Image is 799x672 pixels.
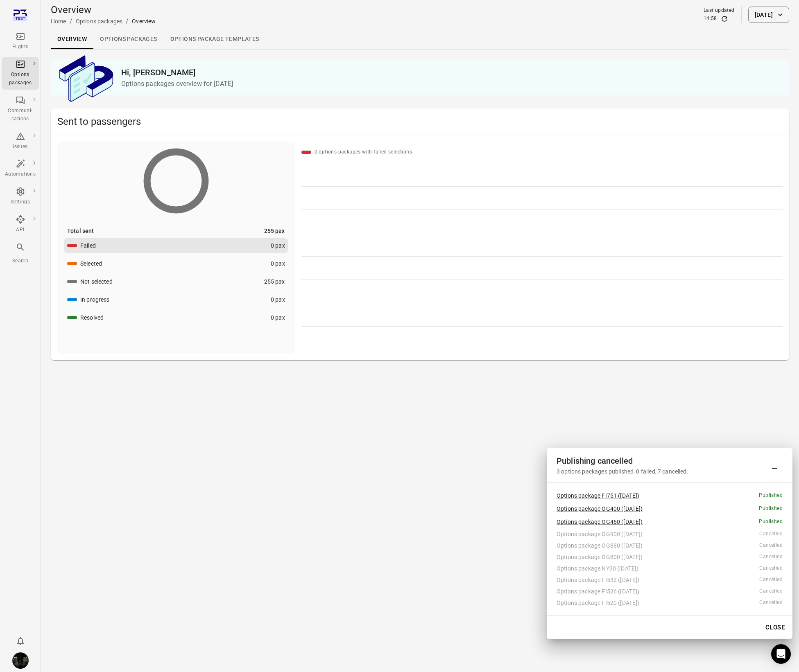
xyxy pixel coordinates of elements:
a: Options package OG400 ([DATE]) [557,505,643,512]
button: Notifications [12,633,29,649]
div: 14:58 [704,15,717,23]
a: Issues [2,129,39,153]
div: Resolved [80,313,104,322]
div: Options package NY30 ([DATE]) [557,564,759,573]
div: Options packages [5,71,36,87]
button: Selected0 pax [64,256,288,271]
button: [DATE] [748,7,789,23]
a: Flights [2,29,39,54]
div: Selected [80,259,102,268]
a: Communi-cations [2,93,39,126]
li: / [126,16,129,26]
div: API [5,226,36,234]
a: API [2,212,39,237]
button: Not selected255 pax [64,274,288,289]
li: / [70,16,72,26]
div: Cancelled [759,564,783,573]
div: Cancelled [759,576,783,584]
div: Published [759,492,783,500]
a: Options package FI751 ([DATE]) [557,492,640,499]
h2: Publishing cancelled [557,454,766,467]
a: Overview [51,29,93,49]
div: 0 pax [271,259,285,268]
div: 255 pax [264,277,285,286]
div: Published [759,505,783,513]
a: Home [51,18,66,25]
div: Cancelled [759,553,783,561]
div: 0 options packages with failed selections [315,148,412,156]
div: Cancelled [759,587,783,595]
button: Close [761,619,789,636]
div: Published [759,518,783,526]
div: Cancelled [759,599,783,607]
div: Overview [132,17,156,25]
div: 0 pax [271,295,285,304]
h2: Hi, [PERSON_NAME] [121,66,783,79]
button: Iris [9,649,32,672]
div: Failed [80,241,96,250]
div: Settings [5,198,36,206]
div: Communi-cations [5,107,36,123]
p: Options packages overview for [DATE] [121,79,783,89]
div: Options package FI536 ([DATE]) [557,587,759,595]
div: 0 pax [271,313,285,322]
div: Options package OG800 ([DATE]) [557,553,759,561]
div: 255 pax [264,227,285,235]
a: Settings [2,184,39,209]
div: Last updated [704,7,735,15]
div: In progress [80,295,110,304]
button: Refresh data [720,15,729,23]
a: Options packages [93,29,163,49]
div: Total sent [67,227,94,235]
a: Options packages [76,18,122,25]
button: Minimize [766,457,783,473]
div: Search [5,257,36,265]
button: Failed0 pax [64,238,288,253]
div: Options package FI532 ([DATE]) [557,576,759,584]
button: Search [2,240,39,267]
button: Resolved0 pax [64,310,288,325]
h1: Overview [51,3,156,16]
a: Options packages [2,57,39,90]
h2: Sent to passengers [57,115,783,128]
div: Local navigation [51,29,789,49]
div: Cancelled [759,530,783,538]
div: 0 pax [271,241,285,250]
div: Open Intercom Messenger [771,644,791,664]
a: Options package OG460 ([DATE]) [557,519,643,525]
div: Options package OG880 ([DATE]) [557,541,759,550]
div: Flights [5,43,36,51]
div: Not selected [80,277,113,286]
div: Automations [5,170,36,178]
div: Options package OG900 ([DATE]) [557,530,759,538]
div: 3 options packages published, 0 failed, 7 cancelled. [557,467,766,476]
nav: Breadcrumbs [51,16,156,26]
a: Options package Templates [164,29,266,49]
button: In progress0 pax [64,292,288,307]
img: images [12,652,29,669]
div: Issues [5,143,36,151]
a: Automations [2,156,39,181]
div: Options package FI520 ([DATE]) [557,599,759,607]
div: Cancelled [759,541,783,550]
